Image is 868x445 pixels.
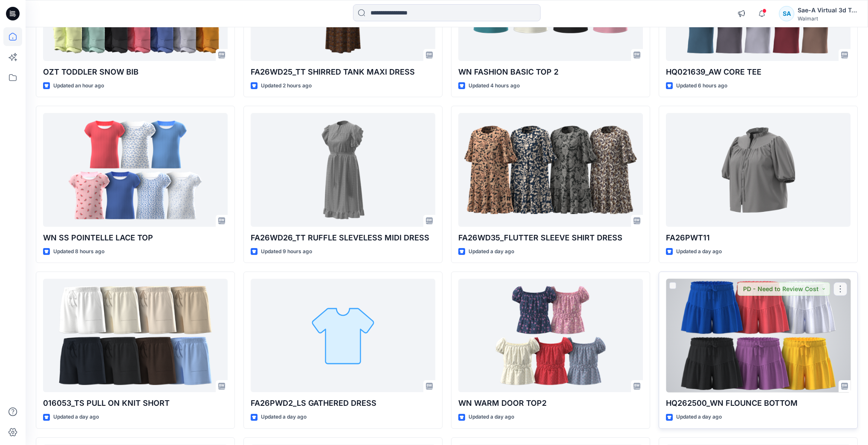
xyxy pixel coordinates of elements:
[666,232,851,244] p: FA26PWT11
[458,113,643,226] a: FA26WD35_FLUTTER SLEEVE SHIRT DRESS
[261,81,312,90] p: Updated 2 hours ago
[53,413,99,422] p: Updated a day ago
[458,279,643,392] a: WN WARM DOOR TOP2
[469,247,514,256] p: Updated a day ago
[666,113,851,226] a: FA26PWT11
[779,6,794,21] div: SA
[798,5,857,15] div: Sae-A Virtual 3d Team
[43,66,228,78] p: OZT TODDLER SNOW BIB
[251,113,435,226] a: FA26WD26_TT RUFFLE SLEVELESS MIDI DRESS
[261,247,312,256] p: Updated 9 hours ago
[666,397,851,409] p: HQ262500_WN FLOUNCE BOTTOM
[53,81,104,90] p: Updated an hour ago
[798,15,857,22] div: Walmart
[469,81,520,90] p: Updated 4 hours ago
[251,66,435,78] p: FA26WD25_TT SHIRRED TANK MAXI DRESS
[251,232,435,244] p: FA26WD26_TT RUFFLE SLEVELESS MIDI DRESS
[676,247,722,256] p: Updated a day ago
[458,397,643,409] p: WN WARM DOOR TOP2
[666,279,851,392] a: HQ262500_WN FLOUNCE BOTTOM
[43,279,228,392] a: 016053_TS PULL ON KNIT SHORT
[458,66,643,78] p: WN FASHION BASIC TOP 2
[43,113,228,226] a: WN SS POINTELLE LACE TOP
[458,232,643,244] p: FA26WD35_FLUTTER SLEEVE SHIRT DRESS
[251,397,435,409] p: FA26PWD2_LS GATHERED DRESS
[261,413,307,422] p: Updated a day ago
[43,397,228,409] p: 016053_TS PULL ON KNIT SHORT
[469,413,514,422] p: Updated a day ago
[666,66,851,78] p: HQ021639_AW CORE TEE
[53,247,104,256] p: Updated 8 hours ago
[251,279,435,392] a: FA26PWD2_LS GATHERED DRESS
[676,413,722,422] p: Updated a day ago
[43,232,228,244] p: WN SS POINTELLE LACE TOP
[676,81,727,90] p: Updated 6 hours ago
